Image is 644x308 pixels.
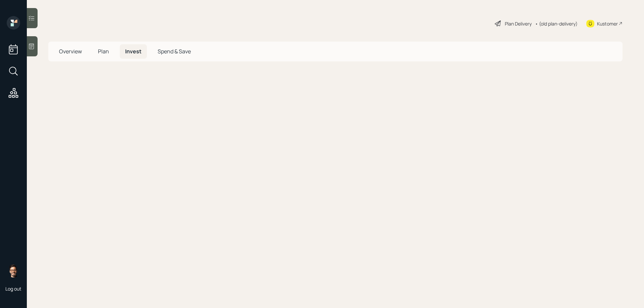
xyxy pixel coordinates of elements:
[59,48,82,55] span: Overview
[505,20,532,27] div: Plan Delivery
[597,20,618,27] div: Kustomer
[158,48,191,55] span: Spend & Save
[7,264,20,277] img: sami-boghos-headshot.png
[535,20,578,27] div: • (old plan-delivery)
[5,286,21,292] div: Log out
[125,48,142,55] span: Invest
[98,48,109,55] span: Plan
